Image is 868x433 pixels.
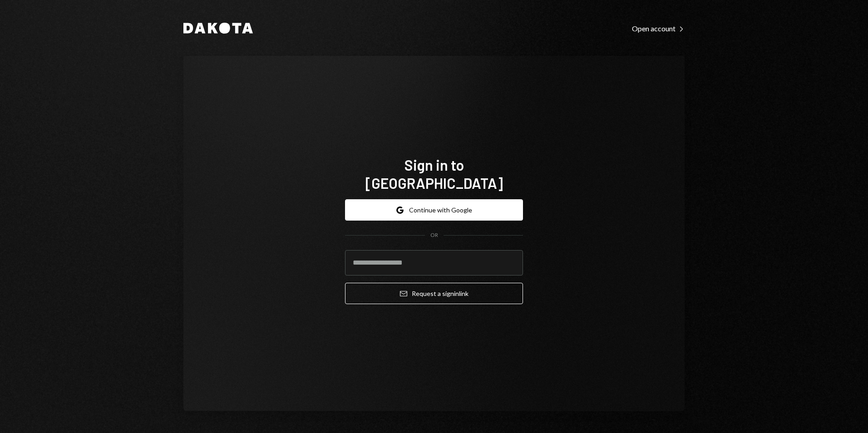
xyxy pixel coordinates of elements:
[345,283,523,304] button: Request a signinlink
[345,156,523,192] h1: Sign in to [GEOGRAPHIC_DATA]
[345,199,523,221] button: Continue with Google
[632,23,685,33] a: Open account
[632,24,685,33] div: Open account
[430,231,438,239] div: OR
